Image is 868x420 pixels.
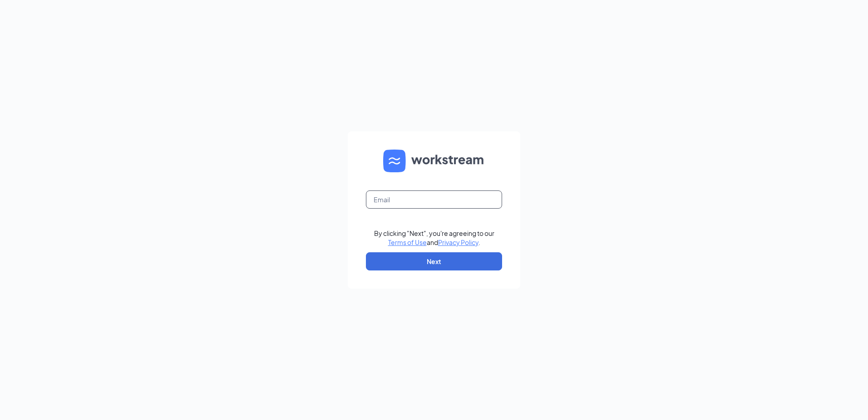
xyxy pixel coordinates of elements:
[383,150,485,172] img: WS logo and Workstream text
[366,252,502,270] button: Next
[388,238,427,246] a: Terms of Use
[366,190,502,209] input: Email
[438,238,478,246] a: Privacy Policy
[374,229,494,247] div: By clicking "Next", you're agreeing to our and .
